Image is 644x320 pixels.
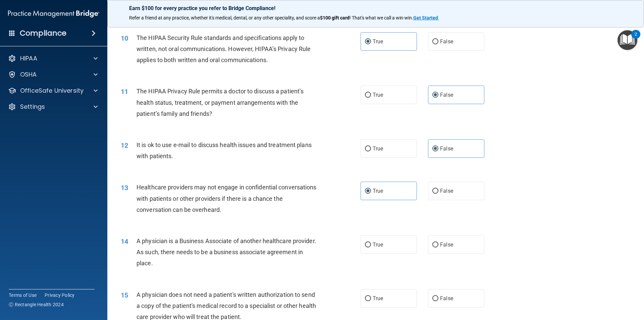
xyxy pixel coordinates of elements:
[121,291,128,299] span: 15
[413,15,438,20] strong: Get Started
[432,146,438,151] input: False
[20,71,37,79] p: OSHA
[373,295,383,302] span: True
[635,34,637,43] div: 2
[373,92,383,98] span: True
[432,93,438,98] input: False
[365,242,371,247] input: True
[20,87,84,95] p: OfficeSafe University
[432,189,438,194] input: False
[365,146,371,151] input: True
[440,145,453,152] span: False
[20,54,37,62] p: HIPAA
[137,34,311,63] span: The HIPAA Security Rule standards and specifications apply to written, not oral communications. H...
[432,296,438,301] input: False
[137,237,316,267] span: A physician is a Business Associate of another healthcare provider. As such, there needs to be a ...
[121,34,128,42] span: 10
[373,38,383,45] span: True
[373,188,383,194] span: True
[45,292,75,299] a: Privacy Policy
[121,184,128,192] span: 13
[440,92,453,98] span: False
[440,241,453,248] span: False
[373,241,383,248] span: True
[8,71,98,79] a: OSHA
[8,87,98,95] a: OfficeSafe University
[121,237,128,245] span: 14
[8,54,98,62] a: HIPAA
[618,30,637,50] button: Open Resource Center, 2 new notifications
[137,88,304,117] span: The HIPAA Privacy Rule permits a doctor to discuss a patient’s health status, treatment, or payme...
[137,141,312,159] span: It is ok to use e-mail to discuss health issues and treatment plans with patients.
[320,15,350,20] strong: $100 gift card
[129,15,320,20] span: Refer a friend at any practice, whether it's medical, dental, or any other speciality, and score a
[365,39,371,44] input: True
[365,93,371,98] input: True
[8,103,98,111] a: Settings
[373,145,383,152] span: True
[440,295,453,302] span: False
[432,242,438,247] input: False
[20,103,45,111] p: Settings
[350,15,413,20] span: ! That's what we call a win-win.
[365,296,371,301] input: True
[121,88,128,96] span: 11
[8,7,99,20] img: PMB logo
[20,29,66,38] h4: Compliance
[440,188,453,194] span: False
[9,301,64,308] span: Ⓒ Rectangle Health 2024
[432,39,438,44] input: False
[440,38,453,45] span: False
[137,184,317,213] span: Healthcare providers may not engage in confidential conversations with patients or other provider...
[413,15,439,20] a: Get Started
[365,189,371,194] input: True
[121,141,128,149] span: 12
[9,292,37,299] a: Terms of Use
[129,5,622,11] p: Earn $100 for every practice you refer to Bridge Compliance!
